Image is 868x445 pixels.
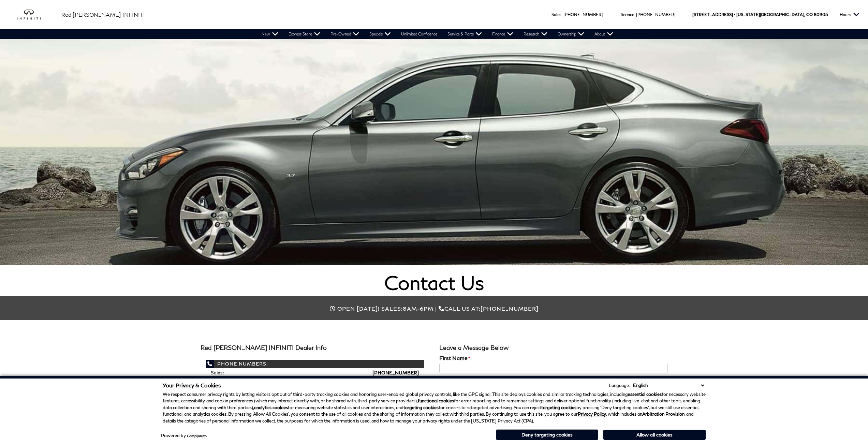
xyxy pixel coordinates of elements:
strong: targeting cookies [541,405,576,410]
a: Service & Parts [442,29,487,39]
a: Ownership [553,29,589,39]
span: Sales: [211,370,224,375]
button: Allow all cookies [603,430,706,440]
a: Finance [487,29,518,39]
nav: Main Navigation [256,29,618,39]
span: Sales [551,12,561,17]
strong: analytics cookies [254,405,288,410]
a: [STREET_ADDRESS] • [US_STATE][GEOGRAPHIC_DATA], CO 80905 [692,12,828,17]
a: [PHONE_NUMBER] [636,12,675,17]
strong: targeting cookies [403,405,439,410]
div: Powered by [161,433,207,438]
a: New [256,29,283,39]
span: | [435,305,437,312]
h3: Red [PERSON_NAME] INFINITI Dealer Info [201,344,429,351]
span: Sales: [381,305,403,312]
span: Service [621,12,634,17]
span: Your Privacy & Cookies [163,382,221,388]
span: 8am-6pm [403,305,433,312]
a: Unlimited Confidence [396,29,442,39]
span: : [634,12,635,17]
a: infiniti [17,9,51,20]
h3: Leave a Message Below [439,344,668,351]
strong: functional cookies [418,398,454,403]
span: Phone Numbers: [206,360,424,368]
span: Red [PERSON_NAME] INFINITI [61,11,145,18]
a: Express Store [283,29,325,39]
p: We respect consumer privacy rights by letting visitors opt out of third-party tracking cookies an... [163,391,706,425]
a: Privacy Policy [578,411,606,417]
a: [PHONE_NUMBER] [372,375,419,381]
a: Red [PERSON_NAME] INFINITI [61,11,145,19]
a: Research [518,29,553,39]
strong: Arbitration Provision [642,411,685,417]
span: [PHONE_NUMBER] [481,305,539,312]
div: Language: [609,383,630,388]
h1: Contact Us [201,272,668,293]
div: Call us at: [201,305,668,312]
a: ComplyAuto [187,434,207,438]
a: [PHONE_NUMBER] [563,12,603,17]
select: Language Select [631,382,706,389]
a: [PHONE_NUMBER] [372,370,419,375]
a: Pre-Owned [325,29,364,39]
span: Open [DATE]! [337,305,380,312]
button: Deny targeting cookies [496,429,598,440]
a: About [589,29,618,39]
a: Specials [364,29,396,39]
img: INFINITI [17,9,51,20]
span: Service: [211,375,228,381]
strong: essential cookies [628,391,662,397]
label: First Name [439,355,470,361]
span: : [561,12,562,17]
